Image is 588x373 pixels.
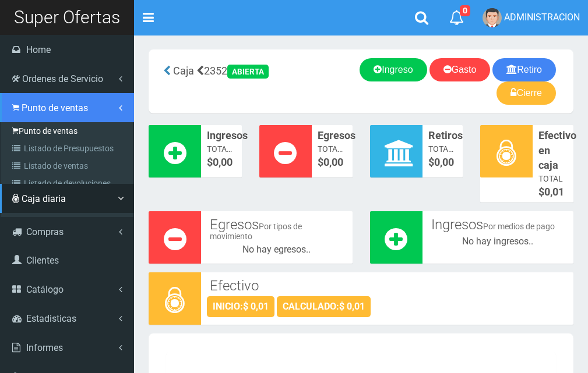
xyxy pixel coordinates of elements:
span: $ [538,184,568,200]
strong: $ 0,01 [339,301,365,312]
small: Por medios de pago [483,222,555,231]
h3: Egresos [210,217,344,240]
span: $ [207,155,236,170]
div: ABIERTA [227,65,269,79]
span: Super Ofertas [14,7,120,27]
font: 0,00 [213,156,233,168]
span: 0,01 [544,186,564,198]
a: Listado de devoluciones [3,175,133,192]
span: Home [26,44,51,55]
span: Caja [173,65,194,77]
span: $ [428,155,457,170]
span: Catálogo [26,284,64,295]
span: Total [538,173,568,184]
a: Ingreso [360,58,427,81]
span: Informes [26,342,63,353]
div: CALCULADO: [277,296,371,317]
span: Totales [428,143,457,155]
a: Listado de ventas [3,157,133,175]
font: 0,00 [323,156,343,168]
span: Totales [207,143,236,155]
a: Listado de Presupuestos [3,140,133,157]
span: Totales [318,143,347,155]
font: 0,00 [434,156,454,168]
span: Estadisticas [26,313,76,324]
span: Egresos [318,128,347,143]
div: INICIO: [207,296,274,317]
span: Caja diaria [22,193,66,204]
h3: Ingresos [431,217,565,232]
span: Ingresos [207,128,236,143]
span: Retiros [428,128,457,143]
a: Punto de ventas [3,122,133,140]
img: User Image [483,8,502,27]
span: ADMINISTRACION [504,12,580,23]
a: Cierre [497,81,556,105]
a: Gasto [429,58,491,81]
a: [PERSON_NAME] [3,213,133,230]
span: Punto de ventas [22,102,88,113]
small: Por tipos de movimiento [210,222,302,241]
div: No hay ingresos.. [428,235,568,248]
div: No hay egresos.. [207,243,347,257]
a: Retiro [492,58,556,81]
span: 0 [460,5,470,16]
span: Compras [26,226,64,237]
strong: $ 0,01 [243,301,269,312]
div: 2352 [157,58,293,82]
h3: Efectivo [210,278,565,293]
span: Clientes [26,255,59,266]
span: $ [318,155,347,170]
span: Ordenes de Servicio [22,73,103,84]
span: Efectivo en caja [538,128,568,173]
